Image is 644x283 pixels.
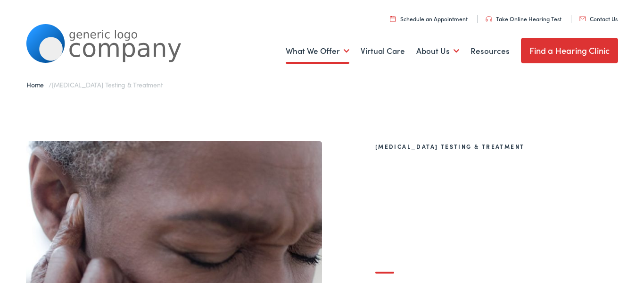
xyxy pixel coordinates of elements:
[495,162,555,193] span: from
[26,80,49,89] a: Home
[471,231,531,262] span: help.
[390,16,396,22] img: utility icon
[26,80,162,89] span: /
[52,80,163,89] span: [MEDICAL_DATA] Testing & Treatment
[375,196,608,227] span: [MEDICAL_DATA]?
[486,15,561,23] a: Take Online Hearing Test
[521,38,619,63] a: Find a Hearing Clinic
[361,34,405,69] a: Virtual Care
[375,231,414,262] span: We
[471,34,510,69] a: Resources
[421,231,465,262] span: can
[286,34,349,69] a: What We Offer
[416,34,459,69] a: About Us
[579,17,586,21] img: utility icon
[579,15,618,23] a: Contact Us
[486,16,492,22] img: utility icon
[390,15,468,23] a: Schedule an Appointment
[375,162,488,193] span: Suffering
[375,143,602,150] h2: [MEDICAL_DATA] Testing & Treatment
